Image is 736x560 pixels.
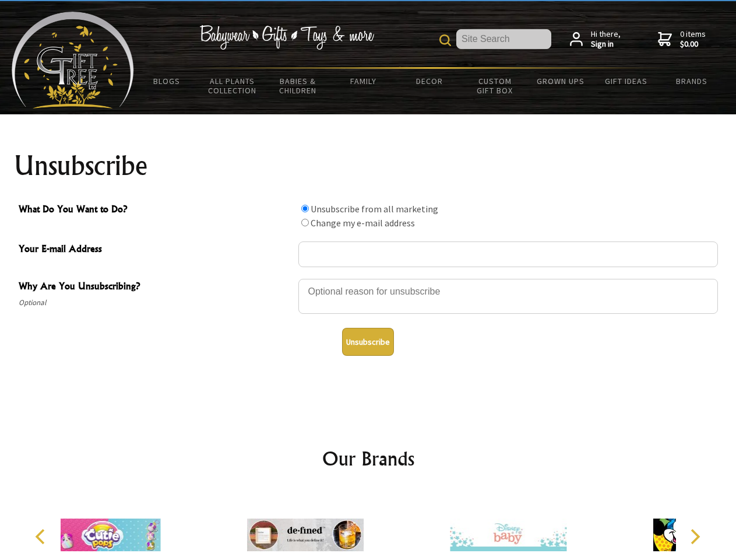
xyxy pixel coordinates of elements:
[658,29,706,50] a: 0 items$0.00
[659,69,725,93] a: Brands
[593,69,659,93] a: Gift Ideas
[14,152,723,180] h1: Unsubscribe
[331,69,397,93] a: Family
[682,524,707,549] button: Next
[19,279,293,296] span: Why Are You Unsubscribing?
[29,524,55,549] button: Previous
[199,25,374,50] img: Babywear - Gifts - Toys & more
[265,69,331,103] a: Babies & Children
[19,202,293,219] span: What Do You Want to Do?
[680,29,706,50] span: 0 items
[396,69,462,93] a: Decor
[456,29,551,49] input: Site Search
[301,219,309,226] input: What Do You Want to Do?
[12,12,134,108] img: Babyware - Gifts - Toys and more...
[439,34,451,46] img: product search
[311,203,438,215] label: Unsubscribe from all marketing
[342,328,394,356] button: Unsubscribe
[200,69,266,103] a: All Plants Collection
[311,217,415,229] label: Change my e-mail address
[591,29,621,50] span: Hi there,
[301,205,309,212] input: What Do You Want to Do?
[462,69,528,103] a: Custom Gift Box
[298,242,718,267] input: Your E-mail Address
[591,39,621,50] strong: Sign in
[680,39,706,50] strong: $0.00
[19,296,293,310] span: Optional
[19,242,293,258] span: Your E-mail Address
[527,69,593,93] a: Grown Ups
[298,279,718,314] textarea: Why Are You Unsubscribing?
[570,29,621,50] a: Hi there,Sign in
[134,69,200,93] a: BLOGS
[23,444,713,473] h2: Our Brands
